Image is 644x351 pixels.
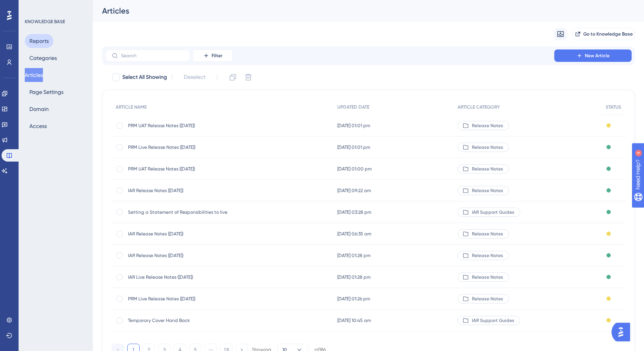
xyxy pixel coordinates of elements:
span: Temporary Cover Hand Back [128,317,252,324]
span: PRM Live Release Notes ([DATE]) [128,144,252,150]
span: Select All Showing [122,73,167,82]
button: Articles [25,68,43,82]
button: Page Settings [25,85,68,99]
span: IAR Support Guides [472,209,514,215]
span: [DATE] 01:28 pm [337,274,371,280]
span: [DATE] 01:01 pm [337,144,370,150]
button: Domain [25,102,53,116]
span: Release Notes [472,123,503,129]
span: IAR Live Release Notes ([DATE]) [128,274,252,280]
button: Deselect [177,70,212,84]
span: Release Notes [472,166,503,172]
input: Search [121,53,184,58]
span: Setting a Statement of Responsibilities to live [128,209,252,215]
span: UPDATED DATE [337,104,369,110]
span: Release Notes [472,187,503,194]
span: PRM UAT Release Notes ([DATE]) [128,123,252,129]
span: IAR Release Notes ([DATE]) [128,231,252,237]
span: ARTICLE CATEGORY [458,104,500,110]
span: PRM UAT Release Notes ([DATE]) [128,166,252,172]
span: PRM Live Release Notes ([DATE]) [128,296,252,302]
span: [DATE] 01:00 pm [337,166,372,172]
button: Access [25,119,51,133]
span: Filter [212,53,222,59]
button: Reports [25,34,53,48]
button: Go to Knowledge Base [573,28,635,40]
span: [DATE] 01:28 pm [337,252,371,259]
span: Need Help? [18,2,48,11]
button: Categories [25,51,61,65]
span: [DATE] 01:01 pm [337,123,370,129]
span: IAR Support Guides [472,317,514,324]
span: [DATE] 01:26 pm [337,296,370,302]
span: Release Notes [472,231,503,237]
span: ARTICLE NAME [116,104,147,110]
div: Articles [102,5,615,16]
iframe: UserGuiding AI Assistant Launcher [612,320,635,344]
span: Release Notes [472,274,503,280]
span: [DATE] 10:45 am [337,317,371,324]
span: Go to Knowledge Base [583,31,633,37]
span: IAR Release Notes ([DATE]) [128,252,252,259]
span: Release Notes [472,252,503,259]
span: STATUS [606,104,621,110]
span: IAR Release Notes ([DATE]) [128,187,252,194]
button: Filter [193,49,232,62]
span: [DATE] 03:28 pm [337,209,371,215]
span: New Article [585,53,610,59]
span: Release Notes [472,296,503,302]
div: KNOWLEDGE BASE [25,19,65,25]
button: New Article [554,49,632,62]
span: Deselect [184,73,205,82]
span: [DATE] 09:22 am [337,187,371,194]
span: [DATE] 06:35 am [337,231,371,237]
span: Release Notes [472,144,503,150]
div: 4 [54,4,56,10]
